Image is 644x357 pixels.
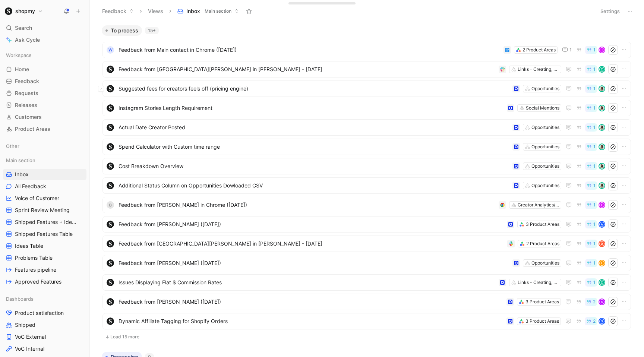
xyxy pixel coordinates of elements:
[145,6,167,17] button: Views
[593,125,596,130] span: 1
[107,85,114,92] img: logo
[593,183,596,188] span: 1
[585,123,597,132] button: 1
[585,104,597,112] button: 1
[99,25,635,346] div: To process15+Load 15 more
[531,259,559,267] div: Opportunities
[585,181,597,190] button: 1
[107,240,114,247] img: logo
[526,104,559,112] div: Social Mentions
[569,48,572,52] span: 1
[599,319,604,324] div: S
[3,22,86,34] div: Search
[15,218,78,226] span: Shipped Features + Ideas Table
[15,345,44,353] span: VoC Internal
[107,66,114,73] img: logo
[599,202,604,208] div: E
[593,241,596,246] span: 1
[3,111,86,123] a: Customers
[102,80,631,97] a: logoSuggested fees for creators feels off (pricing engine)Opportunities1avatar
[3,155,86,166] div: Main section
[15,321,35,329] span: Shipped
[531,162,559,170] div: Opportunities
[6,157,35,164] span: Main section
[593,203,596,207] span: 1
[518,201,559,209] div: Creator Analytics/Creator Earnings
[5,7,12,15] img: shopmy
[599,105,604,111] img: avatar
[15,333,46,341] span: VoC External
[525,317,559,325] div: 3 Product Areas
[585,85,597,93] button: 1
[585,220,597,228] button: 1
[102,61,631,78] a: logoFeedback from [GEOGRAPHIC_DATA][PERSON_NAME] in [PERSON_NAME] - [DATE]Links - Creating, Shari...
[119,200,496,209] span: Feedback from [PERSON_NAME] in Chrome ([DATE])
[102,216,631,233] a: logoFeedback from [PERSON_NAME] ([DATE])3 Product Areas1A
[102,313,631,329] a: logoDynamic Affiliate Tagging for Shopify Orders3 Product Areas2S
[107,46,114,54] div: W
[107,182,114,189] img: logo
[107,124,114,131] img: logo
[15,278,61,285] span: Approved Features
[3,293,86,304] div: Dashboards
[593,261,596,265] span: 1
[3,205,86,216] a: Sprint Review Meeting
[107,201,114,209] div: B
[3,240,86,252] a: Ideas Table
[525,298,559,306] div: 3 Product Areas
[585,201,597,209] button: 1
[593,300,596,304] span: 2
[107,279,114,286] img: logo
[3,64,86,75] a: Home
[593,164,596,168] span: 1
[526,221,559,228] div: 3 Product Areas
[3,140,86,154] div: Other
[15,23,32,32] span: Search
[599,299,604,304] div: S
[593,106,596,110] span: 1
[593,319,596,323] span: 2
[593,86,596,91] span: 1
[119,259,509,268] span: Feedback from [PERSON_NAME] ([DATE])
[585,46,597,54] button: 1
[102,236,631,252] a: logoFeedback from [GEOGRAPHIC_DATA][PERSON_NAME] in [PERSON_NAME] - [DATE]2 Product Areas1D
[107,317,114,325] img: logo
[531,124,559,131] div: Opportunities
[585,143,597,151] button: 1
[599,125,604,130] img: avatar
[593,145,596,149] span: 1
[3,264,86,275] a: Features pipeline
[119,45,501,54] span: Feedback from Main contact in Chrome ([DATE])
[119,317,503,326] span: Dynamic Affiliate Tagging for Shopify Orders
[15,89,38,97] span: Requests
[3,6,45,16] button: shopmyshopmy
[15,183,46,190] span: All Feedback
[523,46,556,54] div: 2 Product Areas
[585,298,597,306] button: 2
[15,101,37,109] span: Releases
[15,266,56,274] span: Features pipeline
[102,100,631,116] a: logoInstagram Stories Length RequirementSocial Mentions1avatar
[599,222,604,227] div: A
[599,67,604,72] div: C
[3,88,86,99] a: Requests
[107,259,114,267] img: logo
[599,280,604,285] div: C
[107,221,114,228] img: logo
[119,84,509,93] span: Suggested fees for creators feels off (pricing engine)
[599,260,604,266] div: L
[585,317,597,325] button: 2
[597,6,623,16] button: Settings
[119,104,504,113] span: Instagram Stories Length Requirement
[15,113,42,121] span: Customers
[15,230,73,238] span: Shipped Features Table
[119,181,509,190] span: Additional Status Column on Opportunities Dowloaded CSV
[107,143,114,151] img: logo
[102,158,631,174] a: logoCost Breakdown OverviewOpportunities1avatar
[561,45,573,54] button: 1
[102,25,142,36] button: To process
[107,162,114,170] img: logo
[119,297,503,306] span: Feedback from [PERSON_NAME] ([DATE])
[119,162,509,171] span: Cost Breakdown Overview
[526,240,559,247] div: 2 Product Areas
